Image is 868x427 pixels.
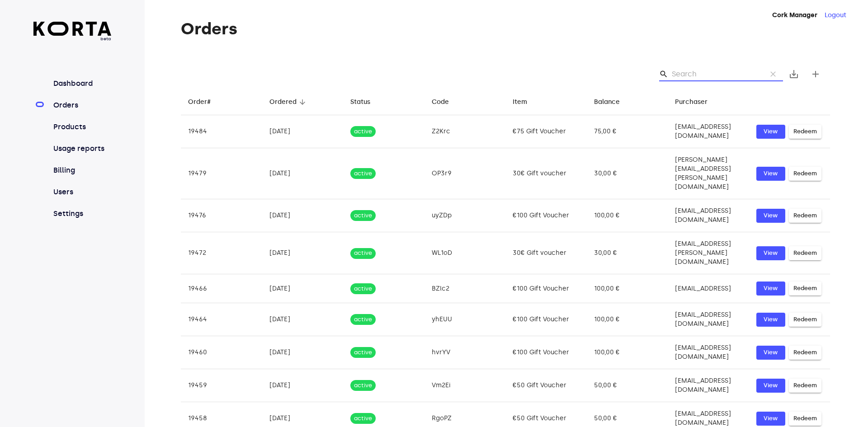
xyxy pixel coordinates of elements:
[505,232,587,274] td: 30€ Gift voucher
[52,187,112,197] a: Users
[350,211,376,220] span: active
[262,303,344,336] td: [DATE]
[425,274,506,303] td: BZlc2
[789,209,821,223] button: Redeem
[269,97,297,108] div: Ordered
[789,379,821,393] button: Redeem
[425,115,506,148] td: Z2Krc
[789,412,821,426] button: Redeem
[33,22,112,36] img: Korta
[793,127,817,137] span: Redeem
[181,303,262,336] td: 19464
[513,97,539,108] span: Item
[761,248,781,258] span: View
[425,148,506,199] td: OP3r9
[181,148,262,199] td: 19479
[33,22,112,42] a: beta
[505,274,587,303] td: €100 Gift Voucher
[793,211,817,221] span: Redeem
[761,413,781,424] span: View
[789,282,821,296] button: Redeem
[587,303,668,336] td: 100,00 €
[668,148,749,199] td: [PERSON_NAME][EMAIL_ADDRESS][PERSON_NAME][DOMAIN_NAME]
[52,100,112,111] a: Orders
[587,336,668,369] td: 100,00 €
[788,69,799,80] span: save_alt
[587,115,668,148] td: 75,00 €
[756,346,785,360] button: View
[793,169,817,179] span: Redeem
[793,248,817,258] span: Redeem
[805,63,826,85] button: Create new gift card
[262,148,344,199] td: [DATE]
[756,412,785,426] button: View
[425,303,506,336] td: yhEUU
[756,167,785,181] a: View
[756,379,785,393] a: View
[425,369,506,402] td: Vm2Ei
[52,208,112,219] a: Settings
[761,347,781,358] span: View
[761,169,781,179] span: View
[587,274,668,303] td: 100,00 €
[350,285,376,293] span: active
[793,283,817,294] span: Redeem
[505,148,587,199] td: 30€ Gift voucher
[761,314,781,325] span: View
[793,380,817,391] span: Redeem
[761,127,781,137] span: View
[505,115,587,148] td: €75 Gift Voucher
[793,347,817,358] span: Redeem
[772,11,817,19] strong: Cork Manager
[505,336,587,369] td: €100 Gift Voucher
[756,313,785,327] button: View
[668,115,749,148] td: [EMAIL_ADDRESS][DOMAIN_NAME]
[756,125,785,139] button: View
[425,336,506,369] td: hvrYV
[505,303,587,336] td: €100 Gift Voucher
[181,20,830,38] h1: Orders
[756,282,785,296] a: View
[675,97,719,108] span: Purchaser
[181,232,262,274] td: 19472
[505,199,587,232] td: €100 Gift Voucher
[587,148,668,199] td: 30,00 €
[262,232,344,274] td: [DATE]
[269,97,308,108] span: Ordered
[188,97,222,108] span: Order#
[181,336,262,369] td: 19460
[668,369,749,402] td: [EMAIL_ADDRESS][DOMAIN_NAME]
[668,232,749,274] td: [EMAIL_ADDRESS][PERSON_NAME][DOMAIN_NAME]
[587,199,668,232] td: 100,00 €
[789,246,821,260] button: Redeem
[350,348,376,357] span: active
[262,199,344,232] td: [DATE]
[761,211,781,221] span: View
[432,97,461,108] span: Code
[789,313,821,327] button: Redeem
[789,125,821,139] button: Redeem
[262,115,344,148] td: [DATE]
[594,97,632,108] span: Balance
[350,414,376,423] span: active
[756,246,785,260] button: View
[298,98,307,106] span: arrow_downward
[672,67,759,81] input: Search
[668,336,749,369] td: [EMAIL_ADDRESS][DOMAIN_NAME]
[425,199,506,232] td: uyZDp
[181,115,262,148] td: 19484
[659,70,668,79] span: Search
[761,380,781,391] span: View
[675,97,708,108] div: Purchaser
[756,209,785,223] button: View
[350,127,376,136] span: active
[761,283,781,294] span: View
[262,274,344,303] td: [DATE]
[33,36,112,42] span: beta
[52,78,112,89] a: Dashboard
